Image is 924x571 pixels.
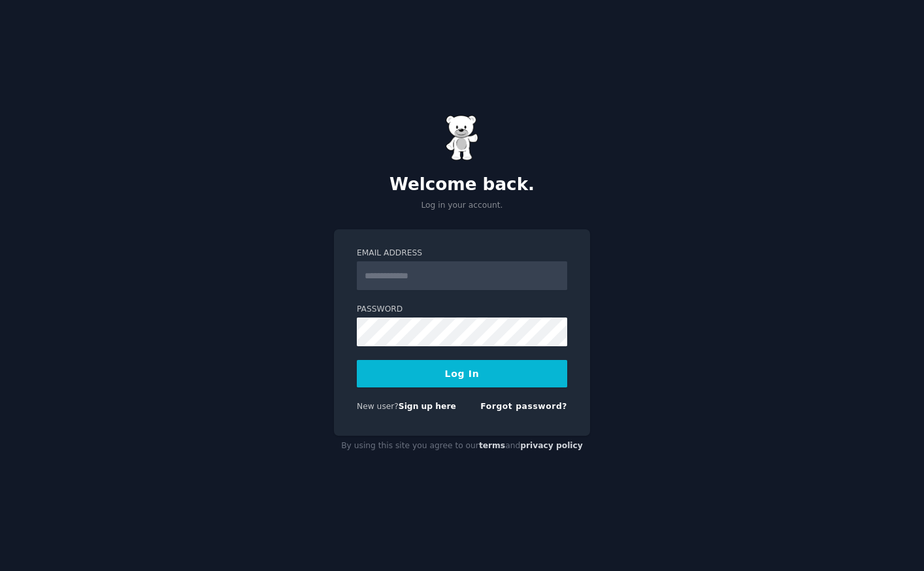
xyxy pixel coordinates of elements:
label: Password [357,304,567,316]
p: Log in your account. [334,200,590,212]
div: By using this site you agree to our and [334,436,590,457]
button: Log In [357,360,567,387]
span: New user? [357,402,399,411]
a: terms [479,441,505,450]
a: Forgot password? [480,402,567,411]
a: privacy policy [520,441,583,450]
label: Email Address [357,248,567,259]
img: Gummy Bear [446,115,478,161]
h2: Welcome back. [334,174,590,195]
a: Sign up here [399,402,456,411]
